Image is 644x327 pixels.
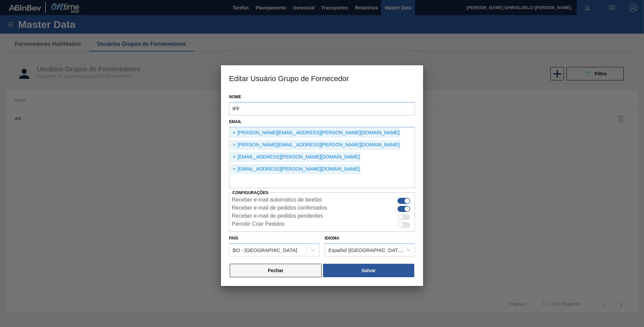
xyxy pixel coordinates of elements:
[231,141,237,149] span: ×
[231,141,400,149] div: [PERSON_NAME][EMAIL_ADDRESS][PERSON_NAME][DOMAIN_NAME]
[231,165,237,173] span: ×
[233,247,297,253] div: BO - [GEOGRAPHIC_DATA]
[232,205,327,213] label: Receber e-mail de pedidos confirmados
[231,153,237,161] span: ×
[231,129,400,137] div: [PERSON_NAME][EMAIL_ADDRESS][PERSON_NAME][DOMAIN_NAME]
[229,92,415,102] label: Nome
[232,221,284,229] label: Permitir Criar Pedidos
[229,236,238,241] label: País
[221,65,423,91] h3: Editar Usuário Grupo de Fornecedor
[231,153,360,161] div: [EMAIL_ADDRESS][PERSON_NAME][DOMAIN_NAME]
[232,190,268,195] label: Configurações
[328,247,403,253] div: Español ([GEOGRAPHIC_DATA])
[325,236,339,241] label: Idioma
[323,264,414,277] button: Salvar
[229,119,241,124] label: Email
[231,129,237,137] span: ×
[232,213,323,221] label: Receber e-mail de pedidos pendentes
[230,264,322,277] button: Fechar
[232,197,322,205] label: Receber e-mail automático de tarefas
[231,165,360,174] div: [EMAIL_ADDRESS][PERSON_NAME][DOMAIN_NAME]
